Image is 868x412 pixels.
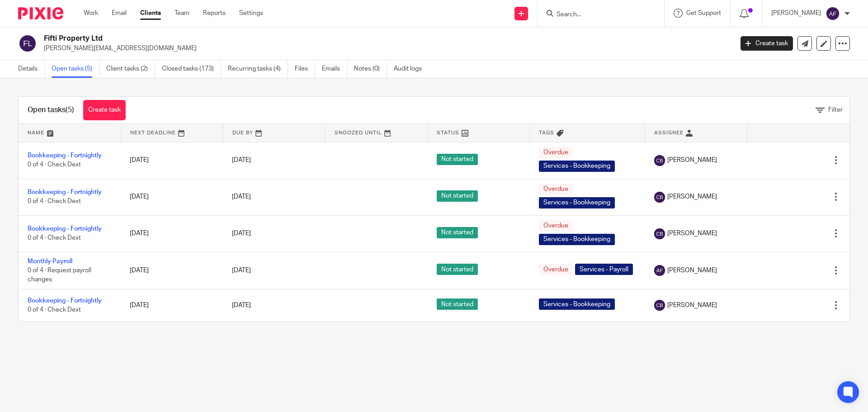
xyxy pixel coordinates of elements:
[28,307,81,313] span: 0 of 4 · Check Dext
[162,60,221,78] a: Closed tasks (173)
[232,157,251,163] span: [DATE]
[112,9,127,18] a: Email
[140,9,161,18] a: Clients
[354,60,387,78] a: Notes (0)
[28,189,102,195] a: Bookkeeping - Fortnightly
[28,105,74,115] h1: Open tasks
[203,9,226,18] a: Reports
[667,301,717,310] span: [PERSON_NAME]
[28,199,81,205] span: 0 of 4 · Check Dext
[539,298,615,310] span: Services - Bookkeeping
[539,264,573,275] span: Overdue
[18,34,37,53] img: svg%3E
[575,264,633,275] span: Services - Payroll
[556,11,637,19] input: Search
[121,289,223,321] td: [DATE]
[28,258,72,265] a: Monthly Payroll
[667,156,717,165] span: [PERSON_NAME]
[437,190,478,202] span: Not started
[539,147,573,158] span: Overdue
[44,44,727,53] p: [PERSON_NAME][EMAIL_ADDRESS][DOMAIN_NAME]
[667,192,717,201] span: [PERSON_NAME]
[741,36,793,51] a: Create task
[295,60,315,78] a: Files
[28,226,102,232] a: Bookkeeping - Fortnightly
[828,107,843,113] span: Filter
[771,9,821,18] p: [PERSON_NAME]
[539,234,615,245] span: Services - Bookkeeping
[83,100,126,120] a: Create task
[228,60,288,78] a: Recurring tasks (4)
[654,155,665,166] img: svg%3E
[539,130,554,135] span: Tags
[175,9,189,18] a: Team
[52,60,99,78] a: Open tasks (5)
[121,179,223,215] td: [DATE]
[66,106,74,114] span: (5)
[437,227,478,238] span: Not started
[437,130,459,135] span: Status
[654,192,665,203] img: svg%3E
[539,184,573,195] span: Overdue
[28,162,81,168] span: 0 of 4 · Check Dext
[539,161,615,172] span: Services - Bookkeeping
[322,60,347,78] a: Emails
[686,10,721,16] span: Get Support
[18,60,45,78] a: Details
[539,197,615,208] span: Services - Bookkeeping
[28,298,102,304] a: Bookkeeping - Fortnightly
[654,228,665,239] img: svg%3E
[232,267,251,274] span: [DATE]
[121,252,223,289] td: [DATE]
[18,7,63,19] img: Pixie
[44,34,590,43] h2: Fifti Property Ltd
[232,302,251,308] span: [DATE]
[394,60,429,78] a: Audit logs
[232,194,251,200] span: [DATE]
[539,220,573,232] span: Overdue
[437,298,478,310] span: Not started
[84,9,98,18] a: Work
[654,300,665,311] img: svg%3E
[437,154,478,165] span: Not started
[239,9,263,18] a: Settings
[667,266,717,275] span: [PERSON_NAME]
[28,235,81,242] span: 0 of 4 · Check Dext
[437,264,478,275] span: Not started
[121,142,223,179] td: [DATE]
[654,265,665,276] img: svg%3E
[667,229,717,238] span: [PERSON_NAME]
[28,267,91,283] span: 0 of 4 · Request payroll changes
[826,6,840,21] img: svg%3E
[121,215,223,252] td: [DATE]
[106,60,155,78] a: Client tasks (2)
[232,230,251,237] span: [DATE]
[28,152,102,159] a: Bookkeeping - Fortnightly
[335,130,382,135] span: Snoozed Until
